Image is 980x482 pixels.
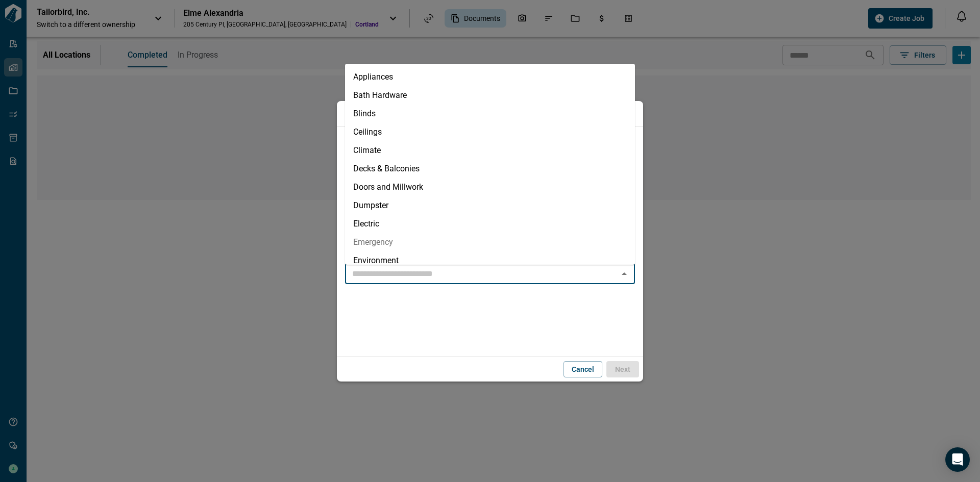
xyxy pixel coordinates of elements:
[617,267,631,281] button: Close
[345,86,635,105] li: Bath Hardware
[563,361,602,377] button: Cancel
[345,68,635,86] li: Appliances
[945,447,970,472] div: Open Intercom Messenger
[345,233,635,251] li: Emergency
[345,196,635,215] li: Dumpster
[345,215,635,233] li: Electric
[345,251,635,270] li: Environment
[345,105,635,123] li: Blinds
[572,364,594,374] span: Cancel
[345,123,635,141] li: Ceilings
[345,178,635,196] li: Doors and Millwork
[345,141,635,160] li: Climate
[345,160,635,178] li: Decks & Balconies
